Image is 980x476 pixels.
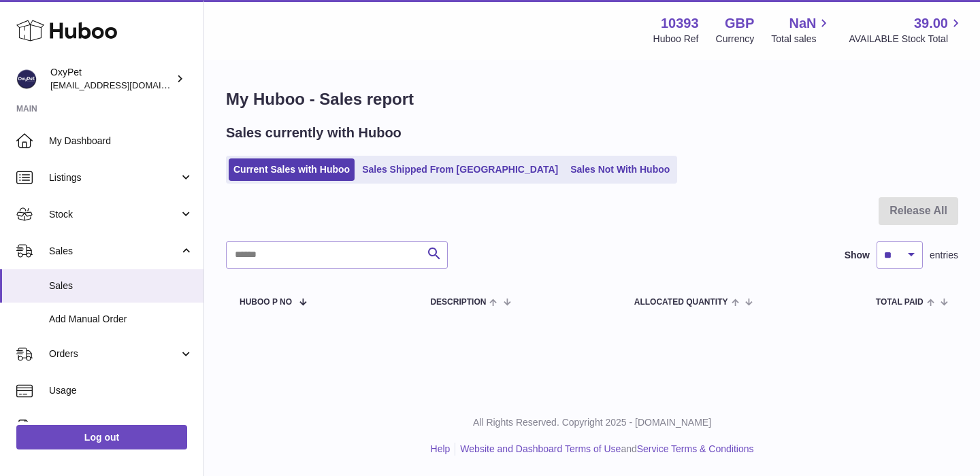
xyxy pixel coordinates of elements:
[49,347,179,360] span: Orders
[431,443,451,454] a: Help
[845,249,870,262] label: Show
[229,158,355,181] a: Current Sales with Huboo
[634,298,728,307] span: ALLOCATED Quantity
[16,69,37,89] img: info@oxypet.co.uk
[849,33,964,46] span: AVAILABLE Stock Total
[716,33,755,46] div: Currency
[50,66,173,92] div: OxyPet
[49,245,179,258] span: Sales
[16,425,187,449] a: Log out
[771,14,832,46] a: NaN Total sales
[49,135,193,148] span: My Dashboard
[460,443,621,454] a: Website and Dashboard Terms of Use
[49,384,193,397] span: Usage
[49,313,193,326] span: Add Manual Order
[566,158,674,181] a: Sales Not With Huboo
[49,279,193,292] span: Sales
[430,298,486,307] span: Description
[455,443,753,456] li: and
[876,298,924,307] span: Total paid
[226,88,958,110] h1: My Huboo - Sales report
[653,33,699,46] div: Huboo Ref
[637,443,754,454] a: Service Terms & Conditions
[661,14,699,33] strong: 10393
[226,124,402,142] h2: Sales currently with Huboo
[49,208,179,221] span: Stock
[240,298,292,307] span: Huboo P no
[49,171,179,184] span: Listings
[357,158,563,181] a: Sales Shipped From [GEOGRAPHIC_DATA]
[771,33,832,46] span: Total sales
[50,80,200,90] span: [EMAIL_ADDRESS][DOMAIN_NAME]
[725,14,754,33] strong: GBP
[49,421,179,434] span: Invoicing and Payments
[914,14,948,33] span: 39.00
[215,416,969,429] p: All Rights Reserved. Copyright 2025 - [DOMAIN_NAME]
[930,249,958,262] span: entries
[849,14,964,46] a: 39.00 AVAILABLE Stock Total
[789,14,816,33] span: NaN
